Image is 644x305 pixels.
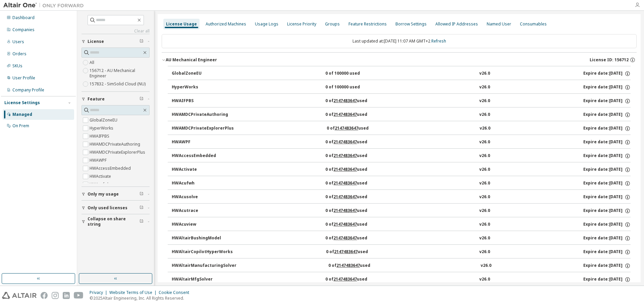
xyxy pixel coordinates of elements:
[255,21,278,27] div: Usage Logs
[172,208,232,214] div: HWAcutrace
[583,263,631,269] div: Expire date: [DATE]
[12,39,24,45] div: Users
[63,292,70,299] img: linkedin.svg
[583,112,631,118] div: Expire date: [DATE]
[287,21,316,27] div: License Priority
[333,208,357,213] tcxspan: Call 2147483647 via 3CX
[395,21,427,27] div: Borrow Settings
[479,277,490,283] div: v26.0
[172,94,631,108] button: HWAIFPBS0 of2147483647usedv26.0Expire date:[DATE]
[140,96,144,102] span: Clear filter
[479,235,490,241] div: v26.0
[90,164,132,172] label: HWAccessEmbedded
[583,277,631,283] div: Expire date: [DATE]
[90,80,147,88] label: 157832 - SimSolid Cloud (NU)
[325,167,386,173] div: 0 of used
[479,222,490,228] div: v26.0
[590,57,629,63] span: License ID: 156712
[90,59,96,67] label: All
[583,84,631,90] div: Expire date: [DATE]
[12,27,35,32] div: Companies
[52,292,59,299] img: instagram.svg
[172,153,232,159] div: HWAccessEmbedded
[12,51,26,57] div: Orders
[140,39,144,44] span: Clear filter
[583,235,631,241] div: Expire date: [DATE]
[82,214,150,229] button: Collapse on share string
[172,277,232,283] div: HWAltairMfgSolver
[172,84,232,90] div: HyperWorks
[90,290,109,295] div: Privacy
[336,262,360,268] tcxspan: Call 2147483647 via 3CX
[325,21,340,27] div: Groups
[583,71,631,77] div: Expire date: [DATE]
[172,98,232,104] div: HWAIFPBS
[583,208,631,214] div: Expire date: [DATE]
[487,21,511,27] div: Named User
[325,222,386,228] div: 0 of used
[74,292,84,299] img: youtube.svg
[172,162,631,177] button: HWActivate0 of2147483647usedv26.0Expire date:[DATE]
[479,208,490,214] div: v26.0
[172,149,631,163] button: HWAccessEmbedded0 of2147483647usedv26.0Expire date:[DATE]
[172,263,236,269] div: HWAltairManufacturingSolver
[41,292,48,299] img: facebook.svg
[90,67,150,80] label: 156712 - AU Mechanical Engineer
[140,219,144,224] span: Clear filter
[479,139,490,145] div: v26.0
[333,235,357,241] tcxspan: Call 2147483647 via 3CX
[479,180,490,186] div: v26.0
[172,176,631,191] button: HWAcufwh0 of2147483647usedv26.0Expire date:[DATE]
[12,63,22,69] div: SKUs
[333,139,357,145] tcxspan: Call 2147483647 via 3CX
[82,28,150,34] a: Clear all
[172,80,631,95] button: HyperWorks0 of 100000 usedv26.0Expire date:[DATE]
[82,201,150,215] button: Only used licenses
[325,71,386,77] div: 0 of 100000 used
[162,34,637,48] div: Last updated at: [DATE] 11:07 AM GMT+2
[333,221,357,227] tcxspan: Call 2147483647 via 3CX
[172,180,232,186] div: HWAcufwh
[479,194,490,200] div: v26.0
[583,153,631,159] div: Expire date: [DATE]
[2,292,37,299] img: altair_logo.svg
[328,263,389,269] div: 0 of used
[172,126,234,132] div: HWAMDCPrivateExplorerPlus
[88,192,119,197] span: Only my usage
[88,39,104,44] span: License
[12,87,44,93] div: Company Profile
[583,180,631,186] div: Expire date: [DATE]
[90,148,147,156] label: HWAMDCPrivateExplorerPlus
[88,96,105,102] span: Feature
[166,21,197,27] div: License Usage
[82,187,150,202] button: Only my usage
[435,21,478,27] div: Allowed IP Addresses
[479,249,490,255] div: v26.0
[172,66,631,81] button: GlobalZoneEU0 of 100000 usedv26.0Expire date:[DATE]
[82,34,150,49] button: License
[333,194,357,200] tcxspan: Call 2147483647 via 3CX
[333,276,357,282] tcxspan: Call 2147483647 via 3CX
[172,272,631,287] button: HWAltairMfgSolver0 of2147483647usedv26.0Expire date:[DATE]
[172,112,232,118] div: HWAMDCPrivateAuthoring
[333,166,357,172] tcxspan: Call 2147483647 via 3CX
[90,132,111,140] label: HWAIFPBS
[325,180,386,186] div: 0 of used
[327,126,387,132] div: 0 of used
[583,194,631,200] div: Expire date: [DATE]
[90,124,115,132] label: HyperWorks
[479,167,490,173] div: v26.0
[172,235,232,241] div: HWAltairBushingModel
[12,112,32,117] div: Managed
[4,100,40,105] div: License Settings
[479,84,490,90] div: v26.0
[325,194,386,200] div: 0 of used
[334,249,358,254] tcxspan: Call 2147483647 via 3CX
[109,290,159,295] div: Website Terms of Use
[583,139,631,145] div: Expire date: [DATE]
[140,205,144,211] span: Clear filter
[159,290,193,295] div: Cookie Consent
[90,116,119,124] label: GlobalZoneEU
[325,277,386,283] div: 0 of used
[479,112,490,118] div: v26.0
